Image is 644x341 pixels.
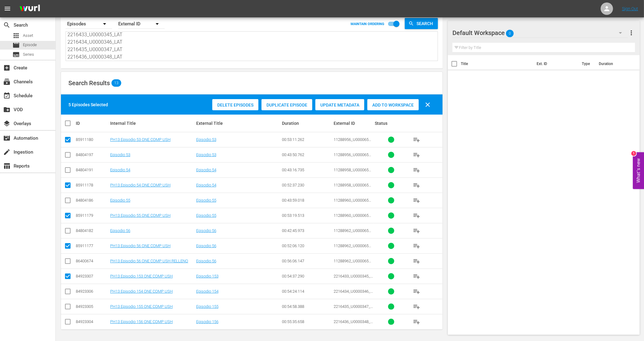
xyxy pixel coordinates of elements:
[413,197,420,204] span: playlist_add
[68,102,108,108] div: 5 Episodes Selected
[409,238,424,253] button: playlist_add
[413,151,420,159] span: playlist_add
[23,42,37,48] span: Episode
[631,151,636,156] div: 1
[409,132,424,147] button: playlist_add
[3,134,11,142] span: Automation
[334,152,373,162] span: 11288956_U0000656_LAT_v2
[196,319,218,324] a: Episodio 156
[196,168,216,172] a: Episodio 54
[3,106,11,113] span: VOD
[367,99,419,110] button: Add to Workspace
[413,257,420,265] span: playlist_add
[110,121,194,126] div: Internal Title
[282,228,332,233] div: 00:42:45.973
[351,22,384,26] p: MAINTAIN ORDERING
[76,168,108,172] div: 84804191
[76,121,108,126] div: ID
[409,147,424,162] button: playlist_add
[409,163,424,177] button: playlist_add
[405,18,438,29] button: Search
[23,33,33,39] span: Asset
[413,227,420,234] span: playlist_add
[196,121,280,126] div: External Title
[118,15,165,33] div: External ID
[110,152,130,157] a: Episodio 53
[334,304,373,313] span: 2216435_U0000347_LAT
[76,304,108,309] div: 84923305
[282,183,332,187] div: 00:52:37.230
[76,183,108,187] div: 85911178
[76,152,108,157] div: 84804197
[409,178,424,193] button: playlist_add
[4,5,11,12] span: menu
[110,198,130,203] a: Episodio 55
[12,32,20,39] span: Asset
[622,6,638,11] a: Sign Out
[196,228,216,233] a: Episodio 56
[3,120,11,127] span: Overlays
[334,274,373,283] span: 2216433_U0000345_LAT
[315,103,364,107] span: Update Metadata
[76,259,108,263] div: 86400674
[282,198,332,203] div: 00:43:59.018
[334,183,373,192] span: 11288958_U0000657_LAT_v2
[196,289,218,294] a: Episodio 154
[334,319,373,329] span: 2216436_U0000348_LAT
[196,198,216,203] a: Episodio 55
[196,304,218,309] a: Episodio 155
[282,137,332,142] div: 00:53:11.262
[196,152,216,157] a: Episodio 53
[315,99,364,110] button: Update Metadata
[110,259,188,263] a: PH13 Episodio 56 ONE COMP USH RELLENO
[196,259,216,263] a: Episodio 56
[12,51,20,58] span: Series
[413,318,420,326] span: playlist_add
[282,319,332,324] div: 00:55:35.658
[282,274,332,278] div: 00:54:37.290
[282,304,332,309] div: 00:54:58.388
[12,42,20,49] span: Episode
[23,51,34,58] span: Series
[196,243,216,248] a: Episodio 56
[110,168,130,172] a: Episodio 54
[334,213,373,222] span: 11288960_U0000658_LAT_v2
[282,152,332,157] div: 00:43:50.762
[110,228,130,233] a: Episodio 56
[409,284,424,299] button: playlist_add
[110,183,171,187] a: PH13 Episodio 54 ONE COMP USH
[3,21,11,29] span: Search
[420,97,435,112] button: clear
[67,33,438,61] textarea: 11288956_U0000656_LAT_v2 11288958_U0000657_LAT_v2 11288960_U0000658_LAT_v2 11288962_U0000659_LAT_...
[452,24,628,42] div: Default Workspace
[68,79,110,87] span: Search Results
[110,243,171,248] a: PH13 Episodio 56 ONE COMP USH
[110,137,171,142] a: PH13 Episodio 53 ONE COMP USH
[334,137,373,146] span: 11288956_U0000656_LAT_v2
[282,213,332,218] div: 00:53:19.513
[66,15,112,33] div: Episodes
[409,193,424,208] button: playlist_add
[76,243,108,248] div: 85911177
[196,183,216,187] a: Episodio 54
[413,288,420,295] span: playlist_add
[413,212,420,219] span: playlist_add
[76,289,108,294] div: 84923306
[533,55,578,72] th: Ext. ID
[196,137,216,142] a: Episodio 53
[409,223,424,238] button: playlist_add
[110,319,173,324] a: PH13 Episodio 156 ONE COMP USH
[196,274,218,278] a: Episodio 153
[413,136,420,143] span: playlist_add
[334,289,373,298] span: 2216434_U0000346_LAT
[110,213,171,218] a: PH13 Episodio 55 ONE COMP USH
[3,162,11,170] span: Reports
[413,303,420,310] span: playlist_add
[375,121,407,126] div: Status
[76,198,108,203] div: 84804186
[633,152,644,189] button: Open Feedback Widget
[334,198,373,207] span: 11288960_U0000658_LAT_v2
[76,137,108,142] div: 85911180
[413,273,420,280] span: playlist_add
[409,299,424,314] button: playlist_add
